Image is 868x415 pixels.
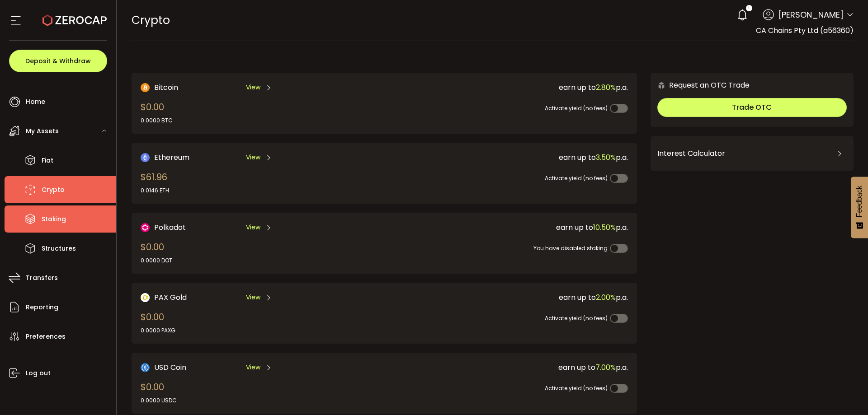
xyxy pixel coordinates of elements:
span: 10.50% [593,222,616,233]
div: 0.0000 USDC [141,396,177,405]
span: 3.50% [596,152,616,163]
span: Reporting [26,301,58,314]
img: Bitcoin [141,83,150,92]
span: You have disabled staking [533,244,608,252]
div: $0.00 [141,240,172,265]
span: View [246,223,260,232]
img: USD Coin [141,363,150,372]
span: Structures [42,242,76,255]
span: Ethereum [154,152,189,163]
span: Transfers [26,271,58,284]
div: $0.00 [141,100,173,125]
img: DOT [141,223,150,232]
span: View [246,153,260,162]
span: Deposit & Withdraw [25,58,91,64]
span: Log out [26,367,51,380]
span: Activate yield (no fees) [545,314,608,322]
span: Home [26,95,45,108]
iframe: Chat Widget [763,317,868,415]
button: Deposit & Withdraw [9,50,107,72]
span: Activate yield (no fees) [545,384,608,392]
img: PAX Gold [141,293,150,302]
span: [PERSON_NAME] [778,9,844,21]
span: Polkadot [154,222,186,233]
div: 0.0000 BTC [141,117,173,125]
div: earn up to p.a. [378,222,628,233]
span: Trade OTC [732,102,772,112]
span: Staking [42,213,66,226]
span: 2.00% [596,292,616,303]
div: earn up to p.a. [378,292,628,303]
div: 0.0000 DOT [141,256,172,265]
div: earn up to p.a. [378,152,628,163]
span: USD Coin [154,362,186,373]
span: Activate yield (no fees) [545,174,608,182]
button: Trade OTC [657,98,847,117]
div: Interest Calculator [657,143,847,164]
span: 1 [748,5,750,11]
div: 聊天小组件 [763,317,868,415]
div: $61.96 [141,170,169,195]
span: 2.80% [596,82,616,93]
span: View [246,83,260,92]
span: Preferences [26,330,66,343]
div: Request an OTC Trade [651,79,750,91]
span: Crypto [132,12,170,28]
span: 7.00% [595,362,616,373]
img: 6nGpN7MZ9FLuBP83NiajKbTRY4UzlzQtBKtCrLLspmCkSvCZHBKvY3NxgQaT5JnOQREvtQ257bXeeSTueZfAPizblJ+Fe8JwA... [657,81,665,89]
span: View [246,363,260,372]
span: My Assets [26,125,59,138]
div: $0.00 [141,310,175,335]
span: PAX Gold [154,292,187,303]
button: Feedback - Show survey [851,177,868,238]
div: 0.0146 ETH [141,187,169,195]
span: Feedback [855,186,863,217]
div: $0.00 [141,380,177,405]
div: earn up to p.a. [378,82,628,93]
span: Bitcoin [154,82,178,93]
div: 0.0000 PAXG [141,326,175,335]
div: earn up to p.a. [378,362,628,373]
span: View [246,293,260,302]
img: Ethereum [141,153,150,162]
span: CA Chains Pty Ltd (a56360) [756,25,854,36]
span: Crypto [42,183,65,196]
span: Activate yield (no fees) [545,104,608,112]
span: Fiat [42,154,53,167]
